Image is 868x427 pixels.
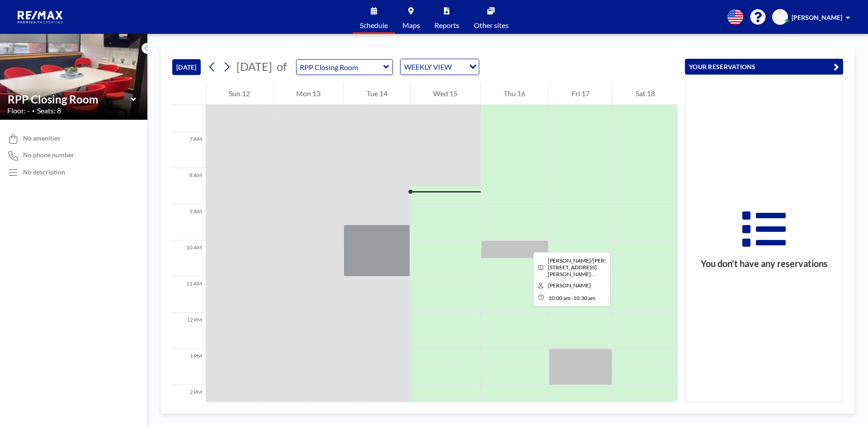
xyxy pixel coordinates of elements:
[172,277,206,313] div: 11 AM
[571,295,573,301] span: -
[172,168,206,204] div: 8 AM
[32,108,35,114] span: •
[548,257,637,277] span: Dorsey/Woods-720 South 36th St -Kristen Wilson
[474,22,509,29] span: Other sites
[172,59,201,75] button: [DATE]
[7,106,30,115] span: Floor: -
[277,60,287,74] span: of
[172,96,206,132] div: 6 AM
[206,82,273,105] div: Sun 12
[613,82,678,105] div: Sat 18
[777,13,784,21] span: SS
[549,82,613,105] div: Fri 17
[172,204,206,240] div: 9 AM
[402,22,420,29] span: Maps
[37,106,61,115] span: Seats: 8
[236,60,272,73] span: [DATE]
[297,60,383,75] input: RPP Closing Room
[8,93,131,106] input: RPP Closing Room
[402,61,453,73] span: WEEKLY VIEW
[172,385,206,421] div: 2 PM
[792,14,842,21] span: [PERSON_NAME]
[172,349,206,385] div: 1 PM
[23,134,60,142] span: No amenities
[23,151,74,159] span: No phone number
[685,59,843,75] button: YOUR RESERVATIONS
[274,82,344,105] div: Mon 13
[344,82,410,105] div: Tue 14
[360,22,388,29] span: Schedule
[172,313,206,349] div: 12 PM
[685,258,843,269] h3: You don’t have any reservations
[454,61,464,73] input: Search for option
[481,82,548,105] div: Thu 16
[172,132,206,168] div: 7 AM
[410,82,481,105] div: Wed 15
[14,8,67,26] img: organization-logo
[548,295,571,301] span: 10:00 AM
[401,59,479,75] div: Search for option
[548,282,591,289] span: Stephanie Hiser
[573,295,595,301] span: 10:30 AM
[23,168,65,176] div: No description
[434,22,459,29] span: Reports
[172,240,206,277] div: 10 AM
